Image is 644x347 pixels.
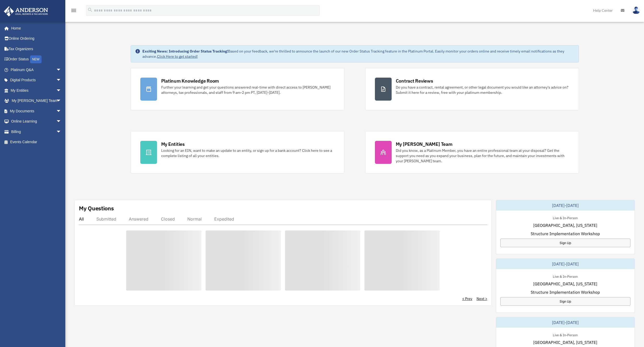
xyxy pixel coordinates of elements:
div: [DATE]-[DATE] [496,317,635,328]
a: My [PERSON_NAME] Team Did you know, as a Platinum Member, you have an entire professional team at... [365,131,579,173]
a: Order StatusNEW [4,54,69,65]
img: User Pic [632,7,640,14]
div: [DATE]-[DATE] [496,259,635,269]
div: Contract Reviews [396,78,433,84]
span: arrow_drop_down [56,85,67,96]
a: Online Ordering [4,33,69,44]
div: Did you know, as a Platinum Member, you have an entire professional team at your disposal? Get th... [396,148,569,164]
div: Do you have a contract, rental agreement, or other legal document you would like an attorney's ad... [396,85,569,95]
img: Anderson Advisors Platinum Portal [2,6,50,16]
span: arrow_drop_down [56,106,67,117]
div: Answered [129,216,148,222]
span: Structure Implementation Workshop [531,289,600,295]
div: Live & In-Person [549,215,582,220]
div: My Entities [161,141,185,147]
div: NEW [30,55,42,63]
div: All [79,216,84,222]
a: Online Learningarrow_drop_down [4,116,69,127]
a: My Documentsarrow_drop_down [4,106,69,116]
span: [GEOGRAPHIC_DATA], [US_STATE] [533,222,597,228]
a: Next > [477,296,487,301]
div: Based on your feedback, we're thrilled to announce the launch of our new Order Status Tracking fe... [142,49,575,59]
a: Contract Reviews Do you have a contract, rental agreement, or other legal document you would like... [365,68,579,110]
a: My Entitiesarrow_drop_down [4,85,69,96]
a: Digital Productsarrow_drop_down [4,75,69,85]
div: Closed [161,216,175,222]
div: Further your learning and get your questions answered real-time with direct access to [PERSON_NAM... [161,85,335,95]
a: Click Here to get started! [157,54,198,59]
a: Sign Up [500,297,630,306]
div: My [PERSON_NAME] Team [396,141,452,147]
span: arrow_drop_down [56,96,67,106]
strong: Exciting News: Introducing Order Status Tracking! [142,49,228,54]
div: Platinum Knowledge Room [161,78,219,84]
div: My Questions [79,204,114,212]
span: [GEOGRAPHIC_DATA], [US_STATE] [533,339,597,345]
a: Tax Organizers [4,44,69,54]
a: My [PERSON_NAME] Teamarrow_drop_down [4,96,69,106]
a: My Entities Looking for an EIN, want to make an update to an entity, or sign up for a bank accoun... [131,131,344,173]
i: search [87,7,93,13]
a: Home [4,23,67,33]
span: [GEOGRAPHIC_DATA], [US_STATE] [533,281,597,287]
div: Expedited [214,216,234,222]
span: arrow_drop_down [56,75,67,86]
a: Events Calendar [4,137,69,147]
span: arrow_drop_down [56,65,67,75]
span: Structure Implementation Workshop [531,230,600,237]
a: < Prev [462,296,472,301]
a: menu [71,9,77,14]
a: Platinum Q&Aarrow_drop_down [4,65,69,75]
a: Sign Up [500,239,630,247]
div: Live & In-Person [549,273,582,279]
div: Normal [187,216,202,222]
div: Looking for an EIN, want to make an update to an entity, or sign up for a bank account? Click her... [161,148,335,158]
a: Platinum Knowledge Room Further your learning and get your questions answered real-time with dire... [131,68,344,110]
div: [DATE]-[DATE] [496,200,635,211]
div: Live & In-Person [549,332,582,337]
span: arrow_drop_down [56,126,67,137]
i: menu [71,7,77,14]
a: Billingarrow_drop_down [4,126,69,137]
span: arrow_drop_down [56,116,67,127]
div: Submitted [96,216,116,222]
